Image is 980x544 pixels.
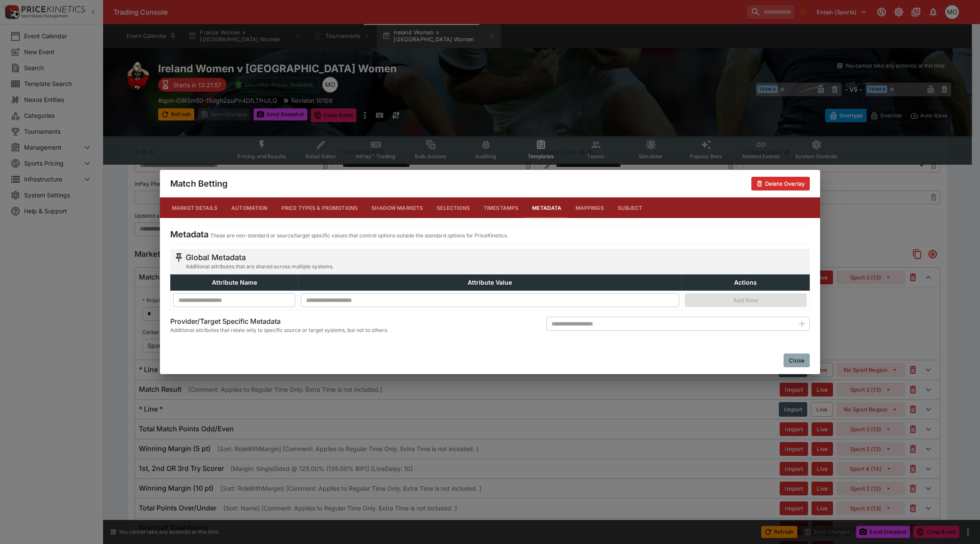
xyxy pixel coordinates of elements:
[611,197,649,218] button: Subject
[165,197,224,218] button: Market Details
[170,326,388,335] span: Additional attributes that relate only to specific source or target systems, but not to others.
[210,231,508,240] p: These are non-standard or source/target specific values that control options outside the standard...
[170,229,208,240] h4: Metadata
[569,197,611,218] button: Mappings
[186,252,334,262] h5: Global Metadata
[525,197,568,218] button: Metadata
[430,197,477,218] button: Selections
[682,275,809,291] th: Actions
[784,353,810,367] button: Close
[275,197,365,218] button: Price Types & Promotions
[751,177,810,191] button: Delete Overlay
[186,262,334,271] span: Additional attributes that are shared across multiple systems.
[364,197,430,218] button: Shadow Markets
[171,275,298,291] th: Attribute Name
[224,197,275,218] button: Automation
[298,275,682,291] th: Attribute Value
[170,178,228,189] h4: Match Betting
[170,317,388,326] h6: Provider/Target Specific Metadata
[477,197,526,218] button: Timestamps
